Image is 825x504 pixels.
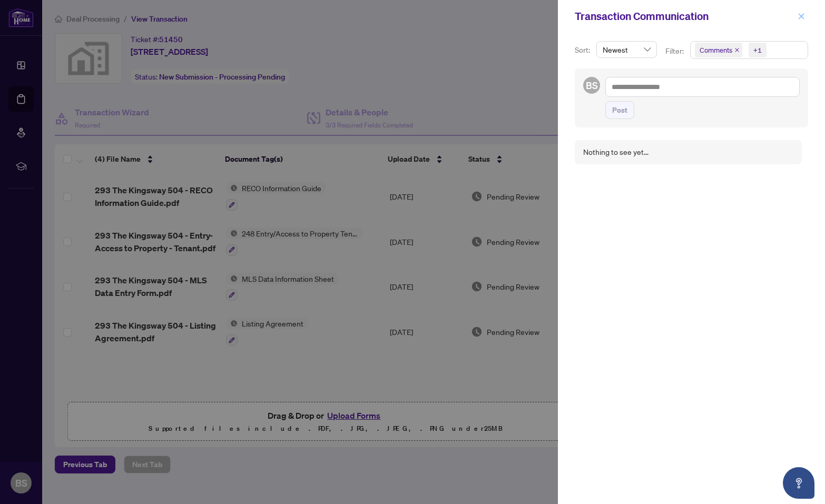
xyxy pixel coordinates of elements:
span: Comments [700,45,732,55]
div: Transaction Communication [575,8,794,24]
div: +1 [753,45,762,55]
span: close [734,47,740,53]
span: Comments [695,43,742,57]
button: Post [605,101,634,119]
div: Nothing to see yet... [583,146,649,158]
button: Open asap [783,467,814,499]
p: Sort: [575,44,592,56]
span: Newest [603,42,651,57]
span: close [798,13,805,20]
span: BS [586,78,598,93]
p: Filter: [665,45,685,57]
